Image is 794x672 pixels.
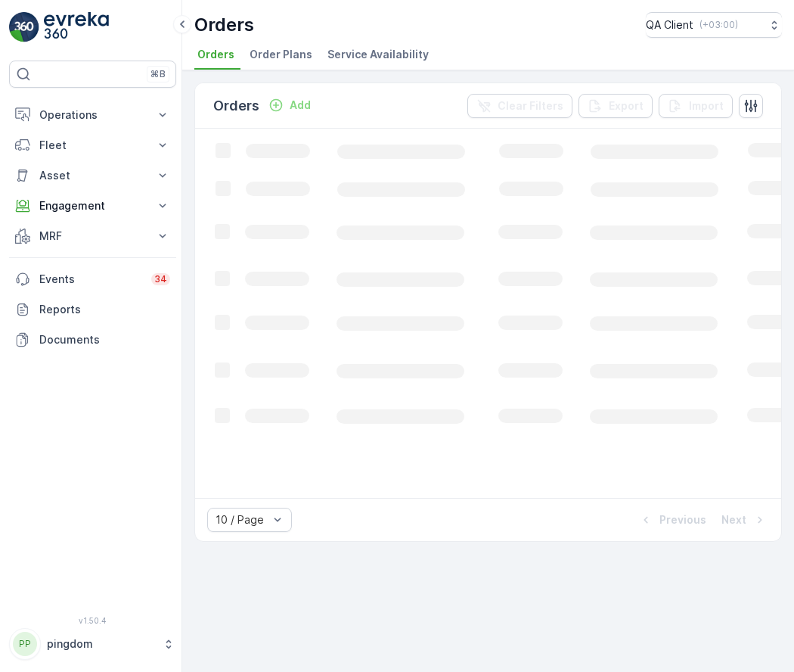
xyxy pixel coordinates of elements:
[39,332,170,347] p: Documents
[9,325,176,355] a: Documents
[39,229,146,244] p: MRF
[646,12,782,38] button: QA Client(+03:00)
[262,96,317,114] button: Add
[290,98,311,113] p: Add
[39,302,170,317] p: Reports
[250,47,312,62] span: Order Plans
[646,17,693,33] p: QA Client
[39,168,146,183] p: Asset
[9,221,176,251] button: MRF
[150,68,166,80] p: ⌘B
[9,130,176,160] button: Fleet
[39,198,146,213] p: Engagement
[689,98,724,114] p: Import
[9,100,176,130] button: Operations
[9,628,176,660] button: PPpingdom
[9,12,39,42] img: logo
[154,273,167,285] p: 34
[9,160,176,191] button: Asset
[39,272,142,287] p: Events
[720,511,769,529] button: Next
[498,98,563,114] p: Clear Filters
[699,19,738,31] p: ( +03:00 )
[9,191,176,221] button: Engagement
[9,264,176,294] a: Events34
[44,12,109,42] img: logo_light-DOdMpM7g.png
[578,94,653,118] button: Export
[721,512,746,527] p: Next
[9,616,176,625] span: v 1.50.4
[637,511,708,529] button: Previous
[9,294,176,325] a: Reports
[39,107,146,123] p: Operations
[13,632,37,656] div: PP
[467,94,572,118] button: Clear Filters
[47,636,155,652] p: pingdom
[609,98,644,114] p: Export
[197,47,234,62] span: Orders
[39,138,146,153] p: Fleet
[213,95,259,117] p: Orders
[327,47,429,62] span: Service Availability
[659,512,706,527] p: Previous
[659,94,733,118] button: Import
[194,13,254,37] p: Orders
